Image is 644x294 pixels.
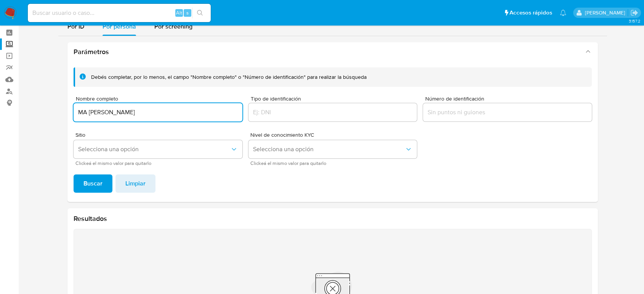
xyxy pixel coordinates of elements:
[509,9,552,17] span: Accesos rápidos
[628,18,640,24] span: 3.157.2
[192,8,208,18] button: search-icon
[186,9,189,16] span: s
[585,9,628,16] p: diego.gardunorosas@mercadolibre.com.mx
[560,10,566,16] a: Notificaciones
[176,9,182,16] span: Alt
[630,9,638,17] a: Salir
[28,8,211,18] input: Buscar usuario o caso...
